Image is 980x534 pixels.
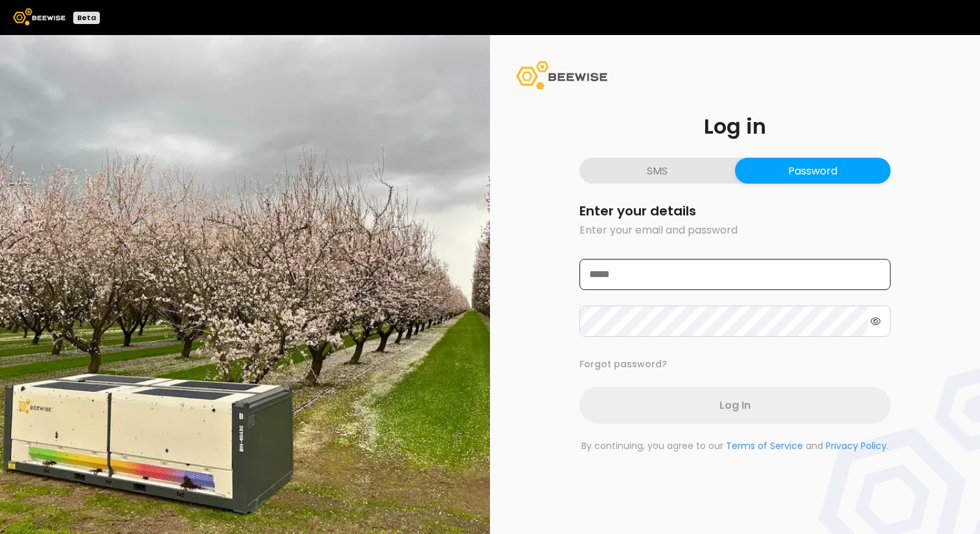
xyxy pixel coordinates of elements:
[579,204,891,217] h2: Enter your details
[579,387,891,424] button: Log In
[579,223,891,238] p: Enter your email and password
[719,397,751,413] span: Log In
[579,158,735,184] button: SMS
[826,439,887,452] a: Privacy Policy
[579,116,891,137] h1: Log in
[13,8,65,25] img: Beewise logo
[579,358,667,371] button: Forgot password?
[73,12,100,24] div: Beta
[579,439,891,453] p: By continuing, you agree to our and .
[726,439,803,452] a: Terms of Service
[735,158,891,184] button: Password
